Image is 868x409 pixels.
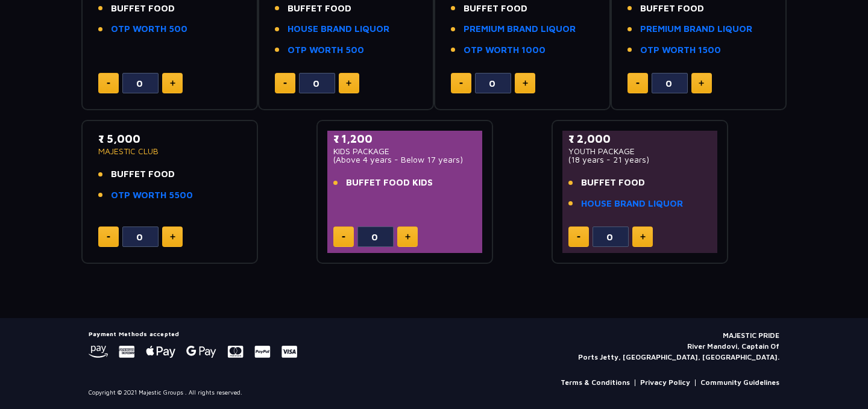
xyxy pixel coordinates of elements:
span: BUFFET FOOD [111,167,175,181]
span: BUFFET FOOD [640,2,704,16]
img: minus [107,236,110,238]
span: BUFFET FOOD [464,2,527,16]
p: ₹ 5,000 [98,131,241,147]
a: OTP WORTH 1500 [640,43,721,57]
p: ₹ 1,200 [333,131,476,147]
p: MAJESTIC CLUB [98,147,241,155]
a: PREMIUM BRAND LIQUOR [464,22,576,36]
img: minus [342,236,345,238]
a: Privacy Policy [640,377,690,388]
span: BUFFET FOOD [288,2,351,16]
span: BUFFET FOOD [111,2,175,16]
img: minus [577,236,580,238]
a: HOUSE BRAND LIQUOR [581,197,683,211]
img: minus [636,83,640,84]
img: plus [170,234,175,240]
span: BUFFET FOOD [581,176,645,190]
img: plus [405,234,410,240]
img: plus [640,234,646,240]
img: minus [459,83,463,84]
a: OTP WORTH 5500 [111,189,193,202]
a: OTP WORTH 500 [111,22,187,36]
p: (Above 4 years - Below 17 years) [333,155,476,164]
a: OTP WORTH 1000 [464,43,546,57]
p: ₹ 2,000 [568,131,711,147]
a: PREMIUM BRAND LIQUOR [640,22,752,36]
p: (18 years - 21 years) [568,155,711,164]
img: plus [523,80,528,86]
p: YOUTH PACKAGE [568,147,711,155]
span: BUFFET FOOD KIDS [346,176,433,190]
p: KIDS PACKAGE [333,147,476,155]
a: HOUSE BRAND LIQUOR [288,22,389,36]
img: plus [346,80,351,86]
img: plus [170,80,175,86]
a: Terms & Conditions [561,377,630,388]
img: plus [699,80,704,86]
p: MAJESTIC PRIDE River Mandovi, Captain Of Ports Jetty, [GEOGRAPHIC_DATA], [GEOGRAPHIC_DATA]. [578,330,779,363]
a: Community Guidelines [700,377,779,388]
img: minus [283,83,287,84]
p: Copyright © 2021 Majestic Groups . All rights reserved. [89,388,242,397]
h5: Payment Methods accepted [89,330,297,337]
img: minus [107,83,110,84]
a: OTP WORTH 500 [288,43,364,57]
